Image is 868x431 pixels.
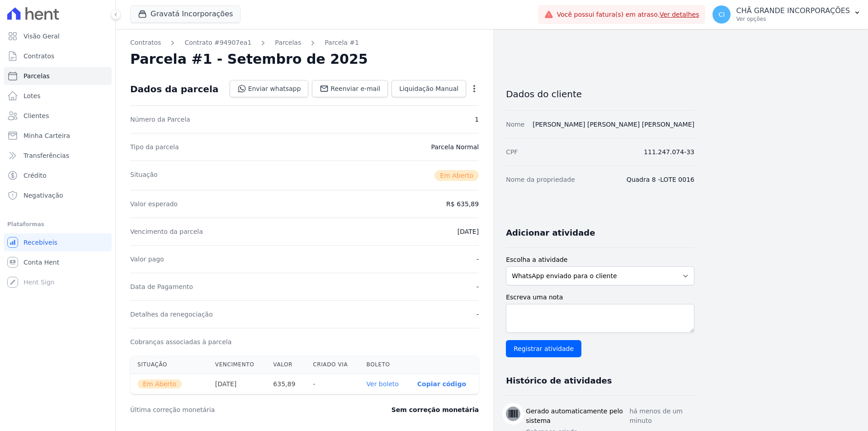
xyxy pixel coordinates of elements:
dt: Nome da propriedade [506,175,575,184]
a: Recebíveis [4,233,112,251]
dt: Situação [130,170,158,181]
span: Lotes [24,91,41,100]
dt: Número da Parcela [130,115,190,124]
dt: Nome [506,120,524,129]
th: - [306,374,359,394]
dd: 1 [475,115,479,124]
button: Copiar código [417,380,466,388]
a: Lotes [4,87,112,105]
a: Crédito [4,166,112,185]
span: Em Aberto [137,379,182,388]
a: Contratos [4,47,112,65]
h3: Dados do cliente [506,89,694,99]
div: Plataformas [7,219,108,230]
a: Negativação [4,186,112,204]
th: Valor [266,355,306,374]
dd: 111.247.074-33 [644,147,694,156]
dd: [DATE] [458,227,479,236]
span: Em Aberto [434,170,479,181]
th: [DATE] [208,374,266,394]
h2: Parcela #1 - Setembro de 2025 [130,51,368,67]
a: Liquidação Manual [392,80,466,97]
dd: Quadra 8 -LOTE 0016 [627,175,694,184]
a: Parcelas [4,67,112,85]
h3: Gerado automaticamente pelo sistema [526,407,629,426]
a: Minha Carteira [4,127,112,145]
a: Transferências [4,147,112,165]
span: Negativação [24,191,63,200]
dt: CPF [506,147,518,156]
a: Ver detalhes [660,11,699,18]
span: CI [719,11,725,18]
dt: Valor pago [130,255,164,264]
a: [PERSON_NAME] [PERSON_NAME] [PERSON_NAME] [533,121,694,128]
span: Liquidação Manual [399,84,458,93]
iframe: Intercom live chat [9,400,31,422]
h3: Histórico de atividades [506,375,612,386]
span: Clientes [24,111,49,120]
dt: Vencimento da parcela [130,227,203,236]
h3: Adicionar atividade [506,227,595,238]
th: Situação [130,355,208,374]
dd: - [476,310,479,319]
a: Conta Hent [4,253,112,271]
p: Ver opções [736,15,850,23]
nav: Breadcrumb [130,38,479,47]
a: Enviar whatsapp [230,80,309,97]
button: CI CHÃ GRANDE INCORPORAÇÕES Ver opções [705,2,868,27]
dd: Parcela Normal [431,142,479,152]
a: Parcelas [275,38,301,47]
a: Contrato #94907ea1 [184,38,251,47]
a: Visão Geral [4,27,112,45]
button: Gravatá Incorporações [130,5,241,23]
th: 635,89 [266,374,306,394]
dt: Tipo da parcela [130,142,179,152]
dt: Detalhes da renegociação [130,310,213,319]
span: Contratos [24,52,54,61]
dd: - [476,255,479,264]
dt: Cobranças associadas à parcela [130,337,231,346]
p: há menos de um minuto [629,407,694,426]
p: CHÃ GRANDE INCORPORAÇÕES [736,6,850,15]
span: Conta Hent [24,258,59,267]
span: Você possui fatura(s) em atraso. [557,10,699,19]
a: Ver boleto [367,380,399,388]
a: Clientes [4,107,112,125]
th: Criado via [306,355,359,374]
span: Visão Geral [24,32,60,41]
dt: Data de Pagamento [130,282,193,291]
dt: Última correção monetária [130,405,336,414]
input: Registrar atividade [506,340,581,357]
span: Recebíveis [24,238,57,247]
th: Boleto [359,355,410,374]
span: Reenviar e-mail [330,84,380,93]
span: Parcelas [24,71,50,81]
span: Crédito [24,171,47,180]
th: Vencimento [208,355,266,374]
dt: Valor esperado [130,199,178,208]
a: Contratos [130,38,161,47]
dd: R$ 635,89 [446,199,479,208]
label: Escolha a atividade [506,255,694,265]
a: Reenviar e-mail [312,80,388,97]
span: Transferências [24,151,69,160]
label: Escreva uma nota [506,293,694,302]
a: Parcela #1 [325,38,359,47]
dd: Sem correção monetária [392,405,479,414]
div: Dados da parcela [130,84,218,95]
span: Minha Carteira [24,131,70,140]
dd: - [476,282,479,291]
